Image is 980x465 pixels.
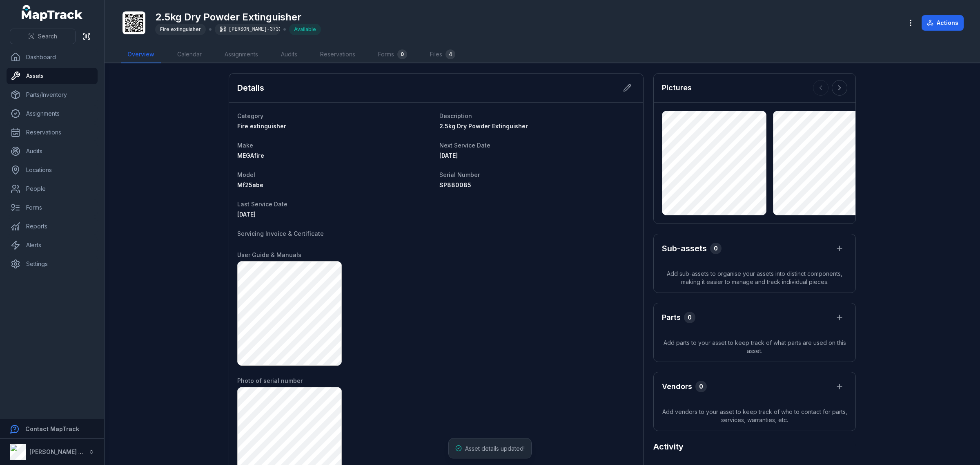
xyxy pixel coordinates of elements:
span: 2.5kg Dry Powder Extinguisher [439,123,528,130]
div: 0 [397,49,407,59]
span: Add parts to your asset to keep track of what parts are used on this asset. [654,332,855,362]
strong: Contact MapTrack [25,425,79,432]
a: Overview [121,46,161,63]
a: Audits [7,143,98,159]
a: Files4 [423,46,462,63]
span: SP880085 [439,181,471,188]
a: Forms0 [372,46,414,63]
span: Servicing Invoice & Certificate [237,230,324,237]
a: Parts/Inventory [7,87,98,103]
div: 0 [684,312,695,323]
a: Locations [7,162,98,178]
span: Serial Number [439,171,480,178]
a: Settings [7,256,98,272]
a: Reservations [314,46,362,63]
time: 9/22/2025, 12:00:00 AM [237,211,256,218]
span: Fire extinguisher [237,123,286,130]
div: Available [289,24,321,35]
button: Actions [922,15,964,31]
h3: Pictures [662,82,692,94]
div: 0 [710,243,722,254]
a: MapTrack [22,5,83,21]
span: Last Service Date [237,201,287,208]
span: User Guide & Manuals [237,251,301,258]
span: Model [237,171,255,178]
h1: 2.5kg Dry Powder Extinguisher [155,11,321,24]
a: People [7,181,98,197]
h2: Sub-assets [662,243,707,254]
h3: Parts [662,312,681,323]
div: [PERSON_NAME]-3733 [215,24,280,35]
a: Assets [7,68,98,84]
strong: [PERSON_NAME] Air [29,448,86,455]
span: MEGAfire [237,152,264,159]
button: Search [10,29,76,44]
a: Audits [274,46,304,63]
a: Assignments [218,46,265,63]
span: Asset details updated! [465,445,525,452]
span: Photo of serial number [237,377,303,384]
a: Calendar [171,46,208,63]
span: Add sub-assets to organise your assets into distinct components, making it easier to manage and t... [654,263,855,293]
span: [DATE] [237,211,256,218]
h3: Vendors [662,381,692,392]
time: 3/22/2026, 12:00:00 AM [439,152,458,159]
span: Category [237,112,263,119]
span: Fire extinguisher [160,26,201,32]
h2: Activity [653,441,684,452]
a: Forms [7,199,98,216]
h2: Details [237,82,264,94]
a: Alerts [7,237,98,253]
span: Next Service Date [439,142,490,149]
span: Search [38,32,57,40]
span: [DATE] [439,152,458,159]
a: Reservations [7,124,98,141]
span: Mf25abe [237,181,263,188]
a: Assignments [7,105,98,122]
a: Reports [7,218,98,235]
div: 0 [695,381,707,392]
span: Add vendors to your asset to keep track of who to contact for parts, services, warranties, etc. [654,401,855,431]
span: Description [439,112,472,119]
span: Make [237,142,253,149]
a: Dashboard [7,49,98,65]
div: 4 [445,49,455,59]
